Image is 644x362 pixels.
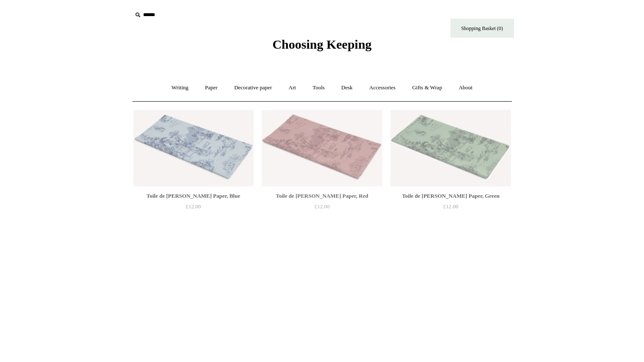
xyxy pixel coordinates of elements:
a: Toile de [PERSON_NAME] Paper, Blue £12.00 [133,191,254,226]
a: Writing [164,77,196,99]
a: Gifts & Wrap [404,77,450,99]
a: Art [281,77,304,99]
a: Desk [334,77,360,99]
a: Toile de [PERSON_NAME] Paper, Green £12.00 [390,191,511,226]
a: Choosing Keeping [272,44,371,50]
span: £12.00 [315,203,330,210]
a: Toile de [PERSON_NAME] Paper, Red £12.00 [262,191,382,226]
a: Tools [305,77,332,99]
a: Decorative paper [227,77,279,99]
span: £12.00 [186,203,201,210]
img: Toile de Jouy Tissue Paper, Green [390,110,511,186]
a: Toile de Jouy Tissue Paper, Blue Toile de Jouy Tissue Paper, Blue [133,110,254,186]
img: Toile de Jouy Tissue Paper, Red [262,110,382,186]
a: Paper [197,77,225,99]
div: Toile de [PERSON_NAME] Paper, Green [392,191,509,201]
a: About [451,77,480,99]
a: Shopping Basket (0) [451,19,514,38]
div: Toile de [PERSON_NAME] Paper, Red [264,191,380,201]
a: Toile de Jouy Tissue Paper, Red Toile de Jouy Tissue Paper, Red [262,110,382,186]
a: Toile de Jouy Tissue Paper, Green Toile de Jouy Tissue Paper, Green [390,110,511,186]
span: Choosing Keeping [272,37,371,51]
span: £12.00 [443,203,459,210]
img: Toile de Jouy Tissue Paper, Blue [133,110,254,186]
div: Toile de [PERSON_NAME] Paper, Blue [135,191,252,201]
a: Accessories [362,77,403,99]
